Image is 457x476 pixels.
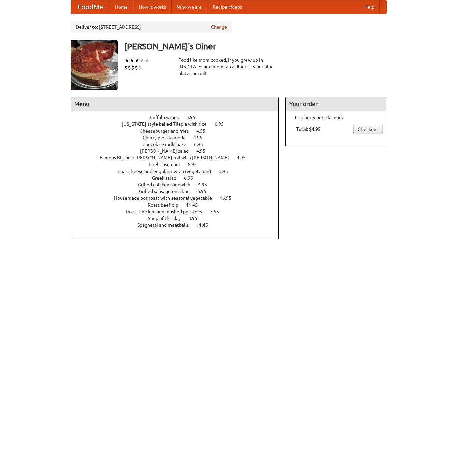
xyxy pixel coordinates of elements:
[143,135,192,140] span: Cherry pie a la mode
[207,0,247,14] a: Recipe videos
[148,202,210,208] a: Roast beef dip 11.45
[184,175,200,181] span: 6.95
[150,115,208,120] a: Buffalo wings 5.95
[220,195,238,201] span: 16.95
[131,64,135,71] li: $
[353,124,383,134] a: Checkout
[237,155,253,160] span: 4.95
[140,128,218,134] a: Cheeseburger and fries 4.55
[296,126,321,132] b: Total: $4.95
[289,114,383,121] li: 1 × Cherry pie a la mode
[100,155,236,160] span: Famous BLT on a [PERSON_NAME] roll with [PERSON_NAME]
[139,189,196,194] span: Grilled sausage on a bun
[139,189,219,194] a: Grilled sausage on a bun 6.95
[188,162,203,167] span: 6.95
[196,148,212,154] span: 4.95
[71,97,279,111] h4: Menu
[197,189,213,194] span: 6.95
[124,57,129,64] li: ★
[152,175,183,181] span: Greek salad
[71,40,118,90] img: angular.jpg
[140,148,195,154] span: [PERSON_NAME] salad
[71,0,110,14] a: FoodMe
[138,182,197,187] span: Grilled chicken sandwich
[122,121,214,127] span: [US_STATE]-style baked Tilapia with rice
[178,57,279,77] div: Food like mom cooked, if you grew up in [US_STATE] and mom ran a diner. Try our blue plate special!
[211,24,227,30] a: Change
[117,169,218,174] span: Goat cheese and eggplant wrap (vegetarian)
[126,209,209,214] span: Roast chicken and mashed potatoes
[124,64,128,71] li: $
[286,97,386,111] h4: Your order
[100,155,258,160] a: Famous BLT on a [PERSON_NAME] roll with [PERSON_NAME] 4.95
[193,135,209,140] span: 4.95
[143,135,215,140] a: Cherry pie a la mode 4.95
[135,57,140,64] li: ★
[215,121,230,127] span: 6.95
[219,169,235,174] span: 5.95
[186,202,204,208] span: 11.45
[196,222,215,228] span: 11.45
[135,64,138,71] li: $
[138,182,220,187] a: Grilled chicken sandwich 4.95
[140,128,195,134] span: Cheeseburger and fries
[149,162,209,167] a: Firehouse chili 6.95
[71,21,232,33] div: Deliver to: [STREET_ADDRESS]
[138,64,141,71] li: $
[126,209,231,214] a: Roast chicken and mashed potatoes 7.55
[152,175,205,181] a: Greek salad 6.95
[133,0,172,14] a: How it works
[110,0,133,14] a: Home
[114,195,219,201] span: Housemade pot roast with seasonal vegetable
[137,222,221,228] a: Spaghetti and meatballs 11.45
[148,202,185,208] span: Roast beef dip
[210,209,226,214] span: 7.55
[142,142,193,147] span: Chocolate milkshake
[188,216,204,221] span: 8.95
[198,182,214,187] span: 4.95
[149,162,187,167] span: Firehouse chili
[140,148,218,154] a: [PERSON_NAME] salad 4.95
[122,121,236,127] a: [US_STATE]-style baked Tilapia with rice 6.95
[129,57,135,64] li: ★
[359,0,380,14] a: Help
[148,216,210,221] a: Soup of the day 8.95
[117,169,240,174] a: Goat cheese and eggplant wrap (vegetarian) 5.95
[124,40,387,53] h3: [PERSON_NAME]'s Diner
[114,195,244,201] a: Housemade pot roast with seasonal vegetable 16.95
[145,57,150,64] li: ★
[140,57,145,64] li: ★
[186,115,202,120] span: 5.95
[150,115,185,120] span: Buffalo wings
[172,0,207,14] a: Who we are
[128,64,131,71] li: $
[148,216,187,221] span: Soup of the day
[137,222,195,228] span: Spaghetti and meatballs
[196,128,212,134] span: 4.55
[194,142,210,147] span: 6.95
[142,142,216,147] a: Chocolate milkshake 6.95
